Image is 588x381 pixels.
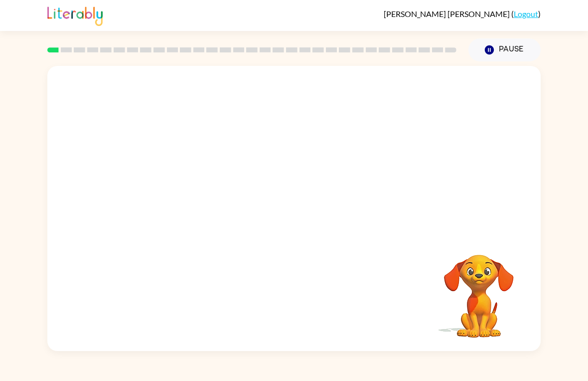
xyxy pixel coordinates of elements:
button: Pause [468,38,541,61]
video: Your browser must support playing .mp4 files to use Literably. Please try using another browser. [429,239,529,339]
span: [PERSON_NAME] [PERSON_NAME] [384,9,511,18]
div: ( ) [384,9,541,18]
a: Logout [514,9,538,18]
img: Literably [47,4,103,26]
